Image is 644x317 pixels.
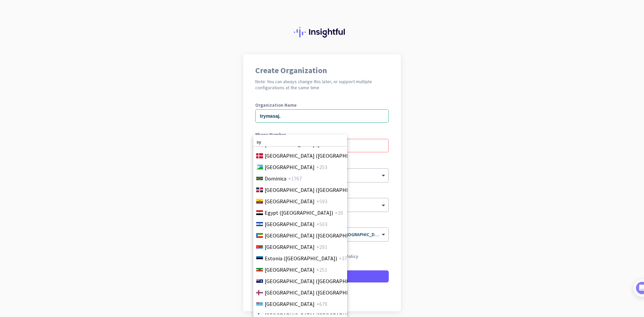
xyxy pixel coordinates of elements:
[335,209,343,217] span: +20
[265,288,369,297] span: [GEOGRAPHIC_DATA] ([GEOGRAPHIC_DATA])
[265,186,369,194] span: [GEOGRAPHIC_DATA] ([GEOGRAPHIC_DATA])
[316,163,327,171] span: +253
[265,220,315,228] span: [GEOGRAPHIC_DATA]
[265,231,369,240] span: [GEOGRAPHIC_DATA] ([GEOGRAPHIC_DATA])
[265,277,369,285] span: [GEOGRAPHIC_DATA] ([GEOGRAPHIC_DATA])
[265,209,333,217] span: Egypt (‫[GEOGRAPHIC_DATA]‬‎)
[288,174,302,182] span: +1767
[265,163,315,171] span: [GEOGRAPHIC_DATA]
[265,300,315,308] span: [GEOGRAPHIC_DATA]
[265,243,315,251] span: [GEOGRAPHIC_DATA]
[253,138,347,147] input: Search Country
[316,243,327,251] span: +291
[316,300,327,308] span: +679
[339,254,350,262] span: +372
[265,254,337,262] span: Estonia ([GEOGRAPHIC_DATA])
[265,174,286,182] span: Dominica
[316,220,327,228] span: +503
[265,266,315,274] span: [GEOGRAPHIC_DATA]
[265,197,315,205] span: [GEOGRAPHIC_DATA]
[265,152,369,160] span: [GEOGRAPHIC_DATA] ([GEOGRAPHIC_DATA])
[316,197,327,205] span: +593
[316,266,327,274] span: +251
